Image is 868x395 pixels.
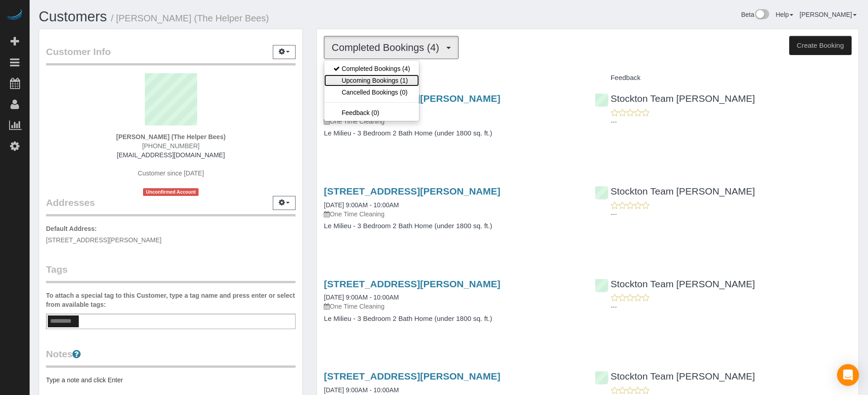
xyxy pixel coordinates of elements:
[789,36,852,55] button: Create Booking
[46,291,296,309] label: To attach a special tag to this Customer, type a tag name and press enter or select from availabl...
[741,11,769,18] a: Beta
[324,315,581,323] h4: Le Milieu - 3 Bedroom 2 Bath Home (under 1800 sq. ft.)
[800,11,857,18] a: [PERSON_NAME]
[611,302,852,311] p: ---
[46,263,296,283] legend: Tags
[837,364,859,386] div: Open Intercom Messenger
[754,9,769,21] img: New interface
[111,13,269,23] small: / [PERSON_NAME] (The Helper Bees)
[143,188,199,196] span: Unconfirmed Account
[46,375,296,385] pre: Type a note and click Enter
[595,74,852,82] h4: Feedback
[324,386,399,394] a: [DATE] 9:00AM - 10:00AM
[46,45,296,65] legend: Customer Info
[324,86,419,98] a: Cancelled Bookings (0)
[46,347,296,368] legend: Notes
[5,9,24,22] img: Automaid Logo
[324,36,459,59] button: Completed Bookings (4)
[776,11,793,18] a: Help
[324,130,581,137] h4: Le Milieu - 3 Bedroom 2 Bath Home (under 1800 sq. ft.)
[324,75,419,86] a: Upcoming Bookings (1)
[324,294,399,301] a: [DATE] 9:00AM - 10:00AM
[324,186,500,196] a: [STREET_ADDRESS][PERSON_NAME]
[595,186,755,196] a: Stockton Team [PERSON_NAME]
[46,236,162,244] span: [STREET_ADDRESS][PERSON_NAME]
[138,170,204,177] span: Customer since [DATE]
[595,371,755,381] a: Stockton Team [PERSON_NAME]
[117,151,225,159] a: [EMAIL_ADDRESS][DOMAIN_NAME]
[324,371,500,381] a: [STREET_ADDRESS][PERSON_NAME]
[324,279,500,289] a: [STREET_ADDRESS][PERSON_NAME]
[324,302,581,311] p: One Time Cleaning
[324,107,419,119] a: Feedback (0)
[332,42,444,53] span: Completed Bookings (4)
[324,201,399,209] a: [DATE] 9:00AM - 10:00AM
[324,63,419,75] a: Completed Bookings (4)
[595,93,755,104] a: Stockton Team [PERSON_NAME]
[324,74,581,82] h4: Service
[595,279,755,289] a: Stockton Team [PERSON_NAME]
[611,117,852,126] p: ---
[39,9,107,25] a: Customers
[324,117,581,126] p: One Time Cleaning
[324,210,581,219] p: One Time Cleaning
[611,210,852,219] p: ---
[46,224,97,233] label: Default Address:
[142,142,199,150] span: [PHONE_NUMBER]
[324,222,581,230] h4: Le Milieu - 3 Bedroom 2 Bath Home (under 1800 sq. ft.)
[116,133,225,140] strong: [PERSON_NAME] (The Helper Bees)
